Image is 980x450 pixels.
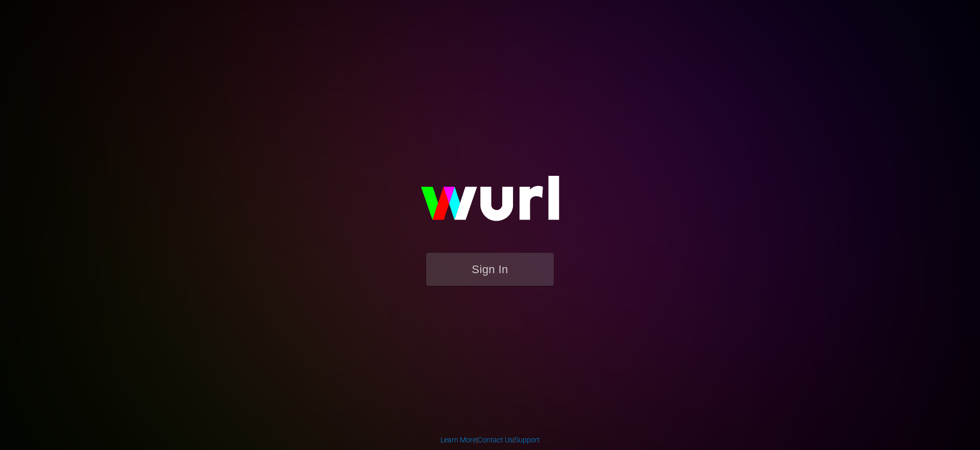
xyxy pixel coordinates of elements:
a: Contact Us [478,436,513,444]
img: wurl-logo-on-black-223613ac3d8ba8fe6dc639794a292ebdb59501304c7dfd60c99c58986ef67473.svg [388,154,592,253]
a: Support [514,436,540,444]
a: Learn More [440,436,476,444]
div: | | [440,435,540,445]
button: Sign In [426,253,554,286]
